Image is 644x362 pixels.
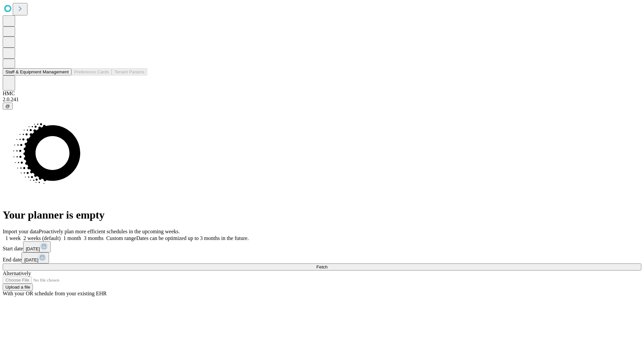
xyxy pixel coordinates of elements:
span: Dates can be optimized up to 3 months in the future. [136,235,249,241]
div: 2.0.241 [3,97,641,103]
span: Import your data [3,229,39,234]
button: @ [3,103,13,110]
span: 3 months [84,235,104,241]
span: Proactively plan more efficient schedules in the upcoming weeks. [39,229,180,234]
div: HMC [3,90,641,97]
span: Alternatively [3,270,31,276]
span: @ [5,104,10,109]
span: Custom range [106,235,136,241]
button: Fetch [3,263,641,270]
span: 2 weeks (default) [23,235,61,241]
span: 1 month [63,235,81,241]
button: Tenant Params [112,68,147,75]
button: Upload a file [3,284,33,291]
h1: Your planner is empty [3,209,641,221]
span: With your OR schedule from your existing EHR [3,291,107,296]
button: Staff & Equipment Management [3,68,71,75]
span: 1 week [5,235,21,241]
button: [DATE] [21,252,49,263]
div: End date [3,252,641,263]
button: Preference Cards [71,68,112,75]
span: [DATE] [26,246,40,251]
button: [DATE] [23,241,51,252]
div: Start date [3,241,641,252]
span: Fetch [316,264,327,269]
span: [DATE] [24,257,38,262]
